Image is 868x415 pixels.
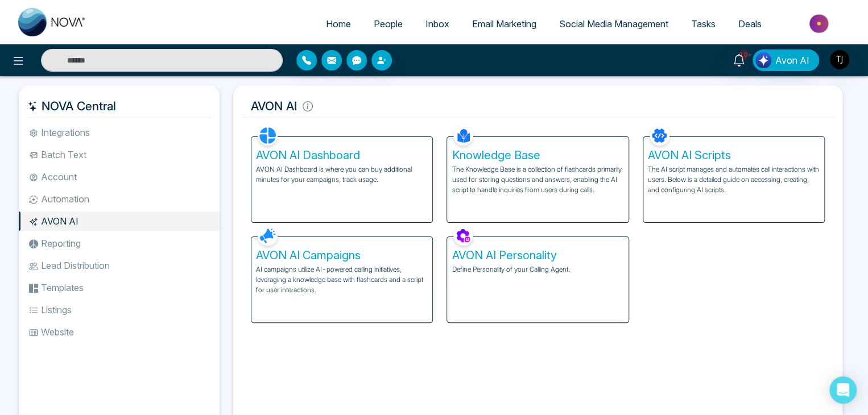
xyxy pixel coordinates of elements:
span: People [374,18,403,30]
a: 10+ [725,49,753,69]
p: The AI script manages and automates call interactions with users. Below is a detailed guide on ac... [648,164,820,195]
a: Home [315,13,362,35]
li: Listings [19,300,220,319]
span: Home [326,18,351,30]
img: AVON AI Personality [453,226,473,246]
li: AVON AI [19,211,220,231]
span: Tasks [691,18,716,30]
li: Website [19,322,220,342]
p: Define Personality of your Calling Agent. [452,264,623,275]
p: The Knowledge Base is a collection of flashcards primarily used for storing questions and answers... [452,164,623,195]
h5: NOVA Central [28,94,210,118]
h5: AVON AI Dashboard [256,148,428,162]
img: AVON AI Campaigns [258,226,278,246]
span: Email Marketing [472,18,536,30]
li: Templates [19,278,220,297]
h5: AVON AI [242,94,833,118]
li: Batch Text [19,145,220,164]
span: Inbox [425,18,449,30]
img: Nova CRM Logo [18,8,86,36]
button: Avon AI [753,49,819,71]
h5: AVON AI Campaigns [256,248,428,262]
img: User Avatar [830,50,849,69]
li: Account [19,167,220,186]
img: Knowledge Base [453,126,473,146]
a: Social Media Management [548,13,680,35]
h5: Knowledge Base [452,148,623,162]
li: Integrations [19,123,220,142]
img: Market-place.gif [779,11,861,36]
a: Email Marketing [461,13,548,35]
img: AVON AI Scripts [650,126,669,146]
a: Inbox [414,13,461,35]
img: AVON AI Dashboard [258,126,278,146]
span: Social Media Management [559,18,668,30]
h5: AVON AI Personality [452,248,623,262]
li: Lead Distribution [19,256,220,275]
p: AVON AI Dashboard is where you can buy additional minutes for your campaigns, track usage. [256,164,428,185]
span: Deals [738,18,762,30]
a: Deals [727,13,773,35]
span: Avon AI [775,53,809,67]
li: Reporting [19,234,220,253]
p: AI campaigns utilize AI-powered calling initiatives, leveraging a knowledge base with flashcards ... [256,264,428,295]
div: Open Intercom Messenger [829,376,857,404]
li: Automation [19,189,220,209]
img: Lead Flow [755,52,771,68]
h5: AVON AI Scripts [648,148,820,162]
a: People [362,13,414,35]
span: 10+ [739,49,749,60]
a: Tasks [680,13,727,35]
